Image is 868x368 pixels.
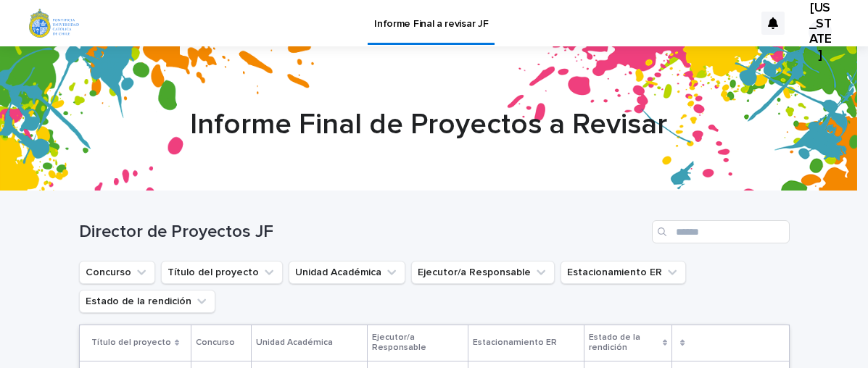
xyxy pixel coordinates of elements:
button: Concurso [79,261,155,284]
font: Concurso [196,338,235,347]
font: Estacionamiento ER [473,338,557,347]
img: abTH9oyRgylbozZfkT2H [29,9,79,38]
font: Ejecutor/a Responsable [372,333,426,352]
button: Estacionamiento ER [561,261,686,284]
button: Unidad Académica [289,261,405,284]
font: Estado de la rendición [589,333,640,352]
button: Título del proyecto [161,261,283,284]
font: Director de Proyectos JF [79,223,273,241]
font: Informe Final de Proyectos a Revisar [190,110,667,139]
button: Estado de la rendición [79,290,215,313]
input: Buscar [652,220,790,243]
font: Unidad Académica [256,338,333,347]
font: Título del proyecto [91,338,171,347]
font: [US_STATE] [809,1,832,62]
button: Ejecutor/a Responsable [411,261,555,284]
